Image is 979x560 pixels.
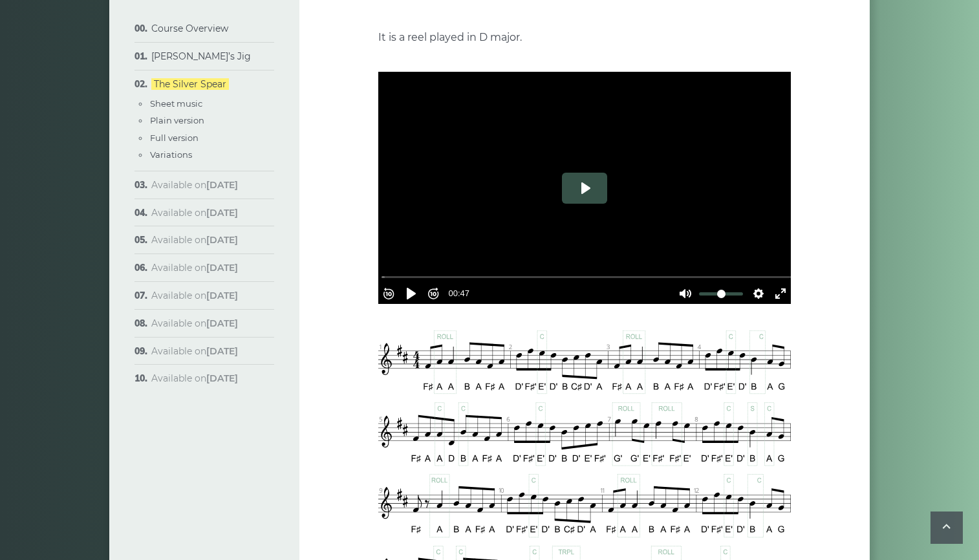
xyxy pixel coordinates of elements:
[206,318,238,329] strong: [DATE]
[206,345,238,357] strong: [DATE]
[378,29,791,46] p: It is a reel played in D major.
[151,345,238,357] span: Available on
[206,234,238,246] strong: [DATE]
[151,78,229,90] a: The Silver Spear
[151,23,228,34] a: Course Overview
[151,207,238,219] span: Available on
[150,115,204,125] a: Plain version
[151,262,238,274] span: Available on
[150,98,202,109] a: Sheet music
[151,234,238,246] span: Available on
[206,372,238,384] strong: [DATE]
[206,290,238,301] strong: [DATE]
[206,179,238,191] strong: [DATE]
[151,50,251,62] a: [PERSON_NAME]’s Jig
[206,207,238,219] strong: [DATE]
[151,290,238,301] span: Available on
[151,318,238,329] span: Available on
[150,149,192,160] a: Variations
[206,262,238,274] strong: [DATE]
[151,372,238,384] span: Available on
[150,133,199,143] a: Full version
[151,179,238,191] span: Available on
